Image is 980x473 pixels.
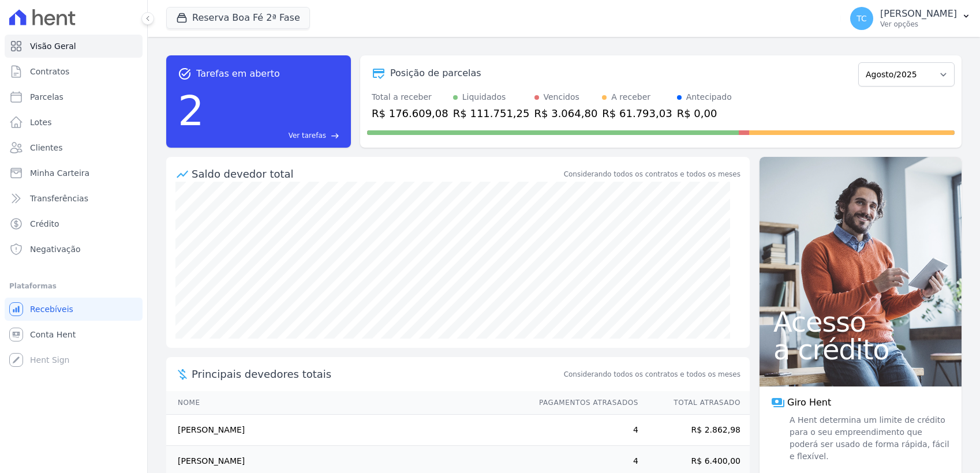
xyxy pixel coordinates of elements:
[5,60,143,83] a: Contratos
[677,106,732,121] div: R$ 0,00
[880,20,957,29] p: Ver opções
[166,391,528,415] th: Nome
[5,323,143,346] a: Conta Hent
[544,91,579,103] div: Vencidos
[564,369,740,380] span: Considerando todos os contratos e todos os meses
[5,162,143,185] a: Minha Carteira
[192,366,562,382] span: Principais devedores totais
[462,91,506,103] div: Liquidados
[30,91,63,103] span: Parcelas
[5,111,143,134] a: Lotes
[787,396,831,410] span: Giro Hent
[9,279,138,293] div: Plataformas
[166,7,310,29] button: Reserva Boa Fé 2ª Fase
[773,336,948,363] span: a crédito
[30,218,59,230] span: Crédito
[880,8,957,20] p: [PERSON_NAME]
[534,106,598,121] div: R$ 3.064,80
[390,66,481,80] div: Posição de parcelas
[30,329,76,340] span: Conta Hent
[30,193,88,204] span: Transferências
[178,67,192,81] span: task_alt
[30,117,52,128] span: Lotes
[30,40,76,52] span: Visão Geral
[209,130,339,141] a: Ver tarefas east
[192,166,562,182] div: Saldo devedor total
[602,106,672,121] div: R$ 61.793,03
[5,212,143,235] a: Crédito
[528,415,639,446] td: 4
[30,142,62,153] span: Clientes
[528,391,639,415] th: Pagamentos Atrasados
[5,85,143,108] a: Parcelas
[639,415,750,446] td: R$ 2.862,98
[289,130,326,141] span: Ver tarefas
[787,414,950,463] span: A Hent determina um limite de crédito para o seu empreendimento que poderá ser usado de forma ráp...
[5,298,143,321] a: Recebíveis
[773,308,948,336] span: Acesso
[5,136,143,159] a: Clientes
[30,303,73,315] span: Recebíveis
[196,67,280,81] span: Tarefas em aberto
[372,106,448,121] div: R$ 176.609,08
[564,169,740,179] div: Considerando todos os contratos e todos os meses
[611,91,650,103] div: A receber
[5,187,143,210] a: Transferências
[453,106,530,121] div: R$ 111.751,25
[166,415,528,446] td: [PERSON_NAME]
[30,243,81,255] span: Negativação
[178,81,204,141] div: 2
[372,91,448,103] div: Total a receber
[639,391,750,415] th: Total Atrasado
[30,66,69,77] span: Contratos
[856,14,867,22] span: TC
[841,2,980,35] button: TC [PERSON_NAME] Ver opções
[686,91,732,103] div: Antecipado
[30,167,89,179] span: Minha Carteira
[5,238,143,261] a: Negativação
[5,35,143,58] a: Visão Geral
[331,132,339,140] span: east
